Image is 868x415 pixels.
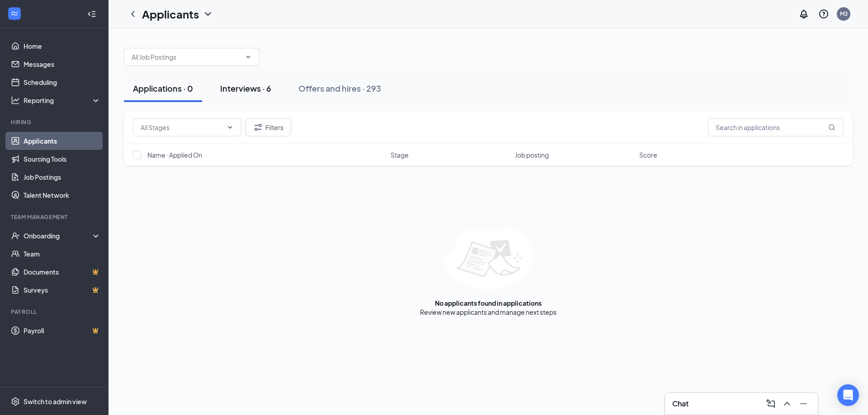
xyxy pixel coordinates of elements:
[24,55,101,73] a: Messages
[796,396,811,411] button: Minimize
[391,150,409,159] span: Stage
[220,83,271,94] div: Interviews · 6
[127,9,138,19] svg: ChevronLeft
[708,118,844,136] input: Search in applications
[444,229,533,289] img: empty-state
[782,398,793,409] svg: ChevronUp
[24,322,101,340] a: PayrollCrown
[24,132,101,150] a: Applicants
[10,9,19,18] svg: WorkstreamLogo
[253,122,264,133] svg: Filter
[24,73,101,91] a: Scheduling
[11,308,99,316] div: Payroll
[24,281,101,299] a: SurveysCrown
[780,396,794,411] button: ChevronUp
[203,9,213,19] svg: ChevronDown
[639,150,657,159] span: Score
[11,118,99,126] div: Hiring
[765,398,776,409] svg: ComposeMessage
[298,83,381,94] div: Offers and hires · 293
[24,168,101,186] a: Job Postings
[141,122,223,132] input: All Stages
[245,118,291,136] button: Filter Filters
[133,83,193,94] div: Applications · 0
[24,37,101,55] a: Home
[132,52,241,62] input: All Job Postings
[24,263,101,281] a: DocumentsCrown
[420,308,557,317] div: Review new applicants and manage next steps
[672,399,689,409] h3: Chat
[24,231,93,240] div: Onboarding
[764,396,778,411] button: ComposeMessage
[798,398,809,409] svg: Minimize
[24,245,101,263] a: Team
[11,231,20,240] svg: UserCheck
[11,397,20,406] svg: Settings
[11,96,20,105] svg: Analysis
[24,96,101,105] div: Reporting
[245,53,252,61] svg: ChevronDown
[840,10,848,18] div: M3
[87,9,96,19] svg: Collapse
[435,298,542,308] div: No applicants found in applications
[142,6,199,22] h1: Applicants
[24,150,101,168] a: Sourcing Tools
[837,384,859,406] div: Open Intercom Messenger
[515,150,549,159] span: Job posting
[11,213,99,221] div: Team Management
[147,150,202,159] span: Name · Applied On
[828,124,835,131] svg: MagnifyingGlass
[24,186,101,204] a: Talent Network
[818,9,829,19] svg: QuestionInfo
[226,124,234,131] svg: ChevronDown
[24,397,87,406] div: Switch to admin view
[798,9,809,19] svg: Notifications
